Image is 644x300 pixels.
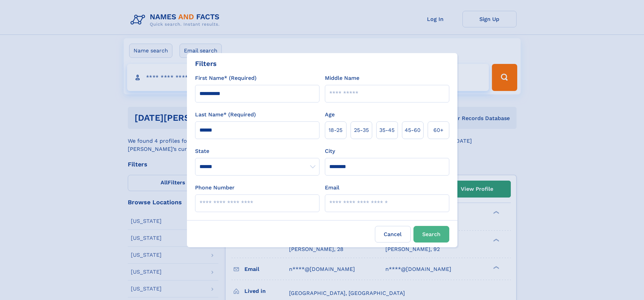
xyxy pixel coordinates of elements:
[405,126,421,134] span: 45‑60
[195,184,235,192] label: Phone Number
[329,126,342,134] span: 18‑25
[195,59,217,69] div: Filters
[325,147,335,155] label: City
[325,111,335,119] label: Age
[375,226,411,243] label: Cancel
[195,147,319,155] label: State
[379,126,395,134] span: 35‑45
[325,184,339,192] label: Email
[433,126,444,134] span: 60+
[195,111,256,119] label: Last Name* (Required)
[325,74,359,82] label: Middle Name
[354,126,369,134] span: 25‑35
[195,74,257,82] label: First Name* (Required)
[413,226,449,243] button: Search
